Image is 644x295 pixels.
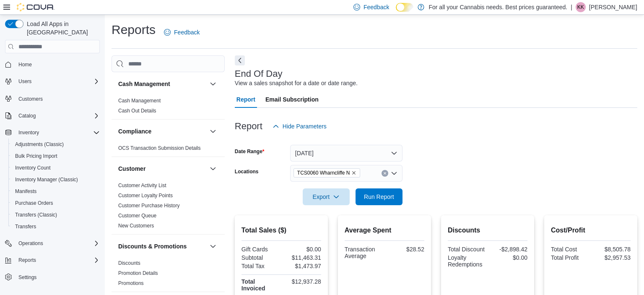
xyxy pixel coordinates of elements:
button: Home [2,58,103,70]
span: Promotions [118,280,144,287]
div: $28.52 [386,246,424,253]
div: $0.00 [489,254,527,261]
button: Compliance [118,127,206,136]
button: Next [235,55,245,65]
button: Settings [2,271,103,283]
button: Operations [2,238,103,249]
a: Transfers [12,222,39,232]
span: TCS0060 Wharncliffe N [293,168,361,178]
span: Adjustments (Classic) [15,141,64,148]
h3: End Of Day [235,69,283,79]
button: Reports [2,254,103,266]
span: Manifests [12,186,100,196]
div: Gift Cards [241,246,280,253]
span: Catalog [15,111,100,121]
div: View a sales snapshot for a date or date range. [235,79,358,88]
h3: Compliance [118,127,151,136]
a: Customer Purchase History [118,203,180,209]
button: Run Report [356,188,402,205]
a: Settings [15,272,40,282]
button: Bulk Pricing Import [8,150,103,162]
button: Inventory [2,127,103,138]
span: Inventory Count [15,164,51,171]
a: Customer Queue [118,213,156,219]
div: Transaction Average [345,246,383,259]
h2: Discounts [448,225,527,235]
button: Discounts & Promotions [118,242,206,251]
span: Reports [18,257,36,264]
span: Feedback [364,3,389,11]
a: Adjustments (Classic) [12,139,67,149]
button: Export [303,188,350,205]
span: Settings [15,272,100,282]
h2: Total Sales ($) [241,225,321,235]
span: Transfers (Classic) [15,211,57,218]
div: Total Cost [551,246,589,253]
h3: Customer [118,164,145,173]
span: Customer Queue [118,212,156,219]
span: New Customers [118,222,154,229]
div: Compliance [112,143,225,157]
h3: Report [235,121,262,131]
button: Inventory Count [8,162,103,174]
span: Run Report [364,193,394,201]
span: Feedback [174,28,200,37]
div: $1,473.97 [283,263,321,269]
div: $12,937.28 [283,278,321,285]
span: Load All Apps in [GEOGRAPHIC_DATA] [23,20,100,37]
div: -$2,898.42 [489,246,527,253]
div: $0.00 [283,246,321,253]
span: KK [577,2,584,12]
button: Customer [118,164,206,173]
p: [PERSON_NAME] [589,2,637,12]
h1: Reports [112,21,156,38]
a: New Customers [118,223,154,229]
a: Cash Management [118,98,161,104]
button: Manifests [8,185,103,197]
button: Cash Management [118,80,206,88]
a: Customer Loyalty Points [118,193,173,198]
span: Inventory Count [12,163,100,173]
div: $2,957.53 [592,254,631,261]
span: Settings [18,274,36,281]
span: Hide Parameters [283,122,327,131]
button: Open list of options [391,170,397,177]
a: Bulk Pricing Import [12,151,61,161]
input: Dark Mode [396,3,413,12]
button: Customers [2,92,103,104]
button: Adjustments (Classic) [8,138,103,150]
button: Transfers (Classic) [8,209,103,221]
span: Export [308,188,345,205]
span: Users [15,76,100,86]
span: Bulk Pricing Import [15,153,57,159]
div: Discounts & Promotions [112,258,225,292]
span: Bulk Pricing Import [12,151,100,161]
h3: Cash Management [118,80,170,88]
button: Inventory [15,128,42,138]
span: TCS0060 Wharncliffe N [297,169,350,177]
a: Promotions [118,280,144,286]
span: Manifests [15,188,36,195]
button: Discounts & Promotions [208,241,218,251]
label: Locations [235,168,259,175]
h3: Discounts & Promotions [118,242,187,251]
button: Cash Management [208,79,218,89]
a: Customers [15,94,46,104]
span: Purchase Orders [12,198,100,208]
span: Customer Activity List [118,182,166,189]
a: Inventory Manager (Classic) [12,175,81,185]
span: Transfers (Classic) [12,210,100,220]
label: Date Range [235,148,265,155]
button: Inventory Manager (Classic) [8,174,103,185]
span: Catalog [18,112,36,119]
span: Customer Loyalty Points [118,192,173,199]
button: Reports [15,255,39,265]
a: Promotion Details [118,270,158,276]
span: Customers [15,93,100,104]
button: Users [2,76,103,87]
span: Promotion Details [118,270,158,277]
span: Users [18,78,31,85]
h2: Average Spent [345,225,424,235]
span: Email Subscription [265,91,319,108]
div: $11,463.31 [283,254,321,261]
